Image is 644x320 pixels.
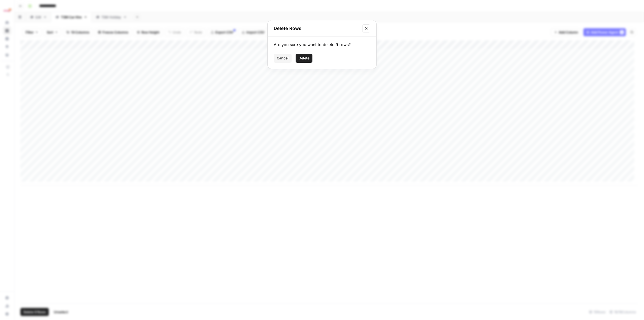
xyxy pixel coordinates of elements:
button: Close modal [362,24,370,32]
div: Are you sure you want to delete 9 rows? [274,42,370,48]
h2: Delete Rows [274,25,359,32]
button: Cancel [274,54,292,63]
button: Delete [296,54,312,63]
span: Cancel [277,56,289,61]
span: Delete [299,56,309,61]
